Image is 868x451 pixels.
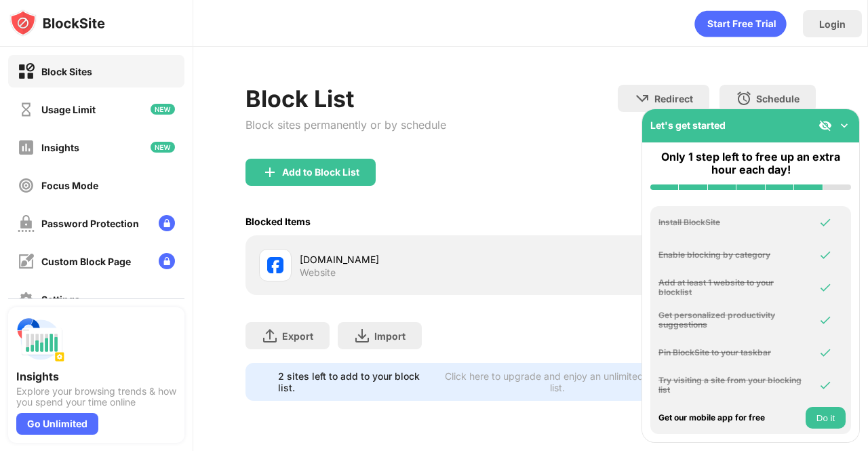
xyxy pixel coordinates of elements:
img: omni-setup-toggle.svg [837,119,851,132]
button: Do it [806,407,846,429]
div: Insights [16,370,176,383]
div: Block Sites [41,66,92,77]
div: Password Protection [41,218,139,229]
div: Enable blocking by category [658,250,802,260]
img: insights-off.svg [18,139,35,156]
div: [DOMAIN_NAME] [300,252,531,267]
img: customize-block-page-off.svg [18,253,35,270]
div: Usage Limit [41,104,96,115]
div: Insights [41,142,79,153]
img: block-on.svg [18,63,35,80]
div: Settings [41,294,80,305]
div: Let's get started [650,119,726,131]
img: omni-check.svg [818,313,832,327]
div: Add at least 1 website to your blocklist [658,278,802,298]
div: Focus Mode [41,180,98,191]
img: focus-off.svg [18,177,35,194]
div: Import [374,330,406,342]
img: lock-menu.svg [159,253,175,269]
div: Block List [245,85,446,113]
div: Custom Block Page [41,256,131,267]
div: Pin BlockSite to your taskbar [658,348,802,357]
div: 2 sites left to add to your block list. [278,370,433,393]
div: Website [300,267,336,279]
div: Try visiting a site from your blocking list [658,376,802,395]
div: Login [819,18,846,30]
div: Get personalized productivity suggestions [658,311,802,330]
div: Get our mobile app for free [658,413,802,423]
div: Click here to upgrade and enjoy an unlimited block list. [441,370,674,393]
img: time-usage-off.svg [18,101,35,118]
img: favicons [267,257,283,273]
div: Blocked Items [245,216,311,227]
div: Only 1 step left to free up an extra hour each day! [650,151,851,176]
img: settings-off.svg [18,291,35,308]
div: Redirect [654,93,693,104]
img: omni-check.svg [818,248,832,262]
div: Install BlockSite [658,218,802,227]
img: lock-menu.svg [159,215,175,231]
img: new-icon.svg [151,142,175,153]
img: password-protection-off.svg [18,215,35,232]
img: omni-check.svg [818,378,832,392]
div: Go Unlimited [16,413,98,435]
div: Schedule [756,93,800,104]
img: omni-check.svg [818,216,832,229]
div: Add to Block List [282,167,359,178]
img: eye-not-visible.svg [818,119,832,132]
div: Export [282,330,313,342]
img: new-icon.svg [151,104,175,115]
div: Explore your browsing trends & how you spend your time online [16,386,176,408]
img: push-insights.svg [16,315,65,364]
div: Block sites permanently or by schedule [245,118,446,132]
div: animation [694,10,787,37]
img: logo-blocksite.svg [9,9,105,37]
img: omni-check.svg [818,346,832,359]
img: omni-check.svg [818,281,832,294]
